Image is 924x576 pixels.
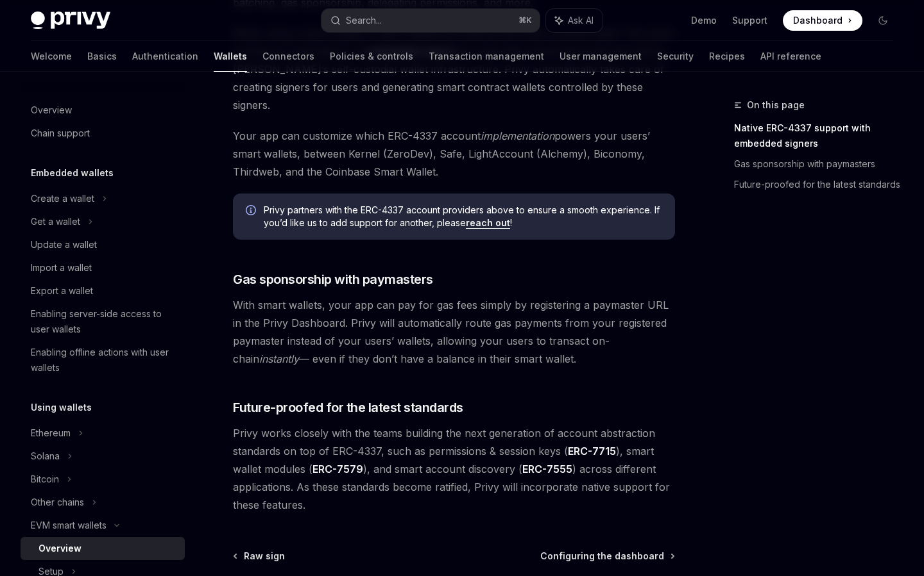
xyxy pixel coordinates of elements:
a: Connectors [262,41,314,72]
span: Configuring the dashboard [540,550,664,563]
span: Dashboard [793,14,843,27]
div: Bitcoin [31,472,59,487]
div: Other chains [31,495,84,510]
a: Demo [691,14,717,27]
a: Authentication [132,41,198,72]
span: Privy works closely with the teams building the next generation of account abstraction standards ... [233,424,675,514]
span: Privy partners with the ERC-4337 account providers above to ensure a smooth experience. If you’d ... [264,204,662,229]
div: Enabling offline actions with user wallets [31,345,177,375]
span: Raw sign [244,550,285,563]
span: Gas sponsorship with paymasters [233,270,433,288]
a: Import a wallet [21,256,185,279]
img: dark logo [31,12,110,29]
em: instantly [259,352,299,365]
a: Overview [21,99,185,122]
svg: Info [246,205,259,218]
div: EVM smart wallets [31,518,107,533]
h5: Embedded wallets [31,165,114,181]
a: Recipes [709,41,745,72]
a: ERC-7715 [568,445,616,458]
a: User management [560,41,642,72]
a: Policies & controls [330,41,413,72]
div: Create a wallet [31,191,94,206]
a: Dashboard [783,10,862,31]
div: Overview [31,103,72,118]
button: Ask AI [546,9,603,32]
span: With smart wallets, your app can pay for gas fees simply by registering a paymaster URL in the Pr... [233,296,675,368]
div: Overview [38,541,81,556]
a: ERC-7555 [522,463,572,476]
a: Wallets [214,41,247,72]
em: implementation [481,129,554,142]
a: Configuring the dashboard [540,550,674,563]
button: Toggle dark mode [873,10,893,31]
a: Transaction management [429,41,544,72]
a: Chain support [21,122,185,145]
span: ⌘ K [518,15,532,26]
a: Enabling server-side access to user wallets [21,302,185,341]
a: Raw sign [234,550,285,563]
div: Search... [346,13,382,28]
a: Support [732,14,767,27]
a: Security [657,41,694,72]
a: API reference [760,41,821,72]
a: ERC-7579 [312,463,363,476]
button: Search...⌘K [321,9,539,32]
a: Future-proofed for the latest standards [734,174,903,195]
span: Future-proofed for the latest standards [233,399,463,416]
div: Ethereum [31,425,71,441]
div: Update a wallet [31,237,97,252]
div: Import a wallet [31,260,92,276]
div: Export a wallet [31,283,93,299]
div: Get a wallet [31,214,80,229]
div: Solana [31,448,60,464]
span: Your app can customize which ERC-4337 account powers your users’ smart wallets, between Kernel (Z... [233,127,675,181]
a: Basics [87,41,117,72]
a: Update a wallet [21,233,185,256]
span: On this page [747,97,805,113]
a: Welcome [31,41,72,72]
a: Export a wallet [21,279,185,302]
span: Ask AI [568,14,594,27]
div: Enabling server-side access to user wallets [31,306,177,337]
a: reach out [466,217,510,229]
a: Native ERC-4337 support with embedded signers [734,118,903,154]
h5: Using wallets [31,400,92,415]
a: Gas sponsorship with paymasters [734,154,903,174]
div: Chain support [31,126,90,141]
a: Enabling offline actions with user wallets [21,341,185,379]
a: Overview [21,537,185,560]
